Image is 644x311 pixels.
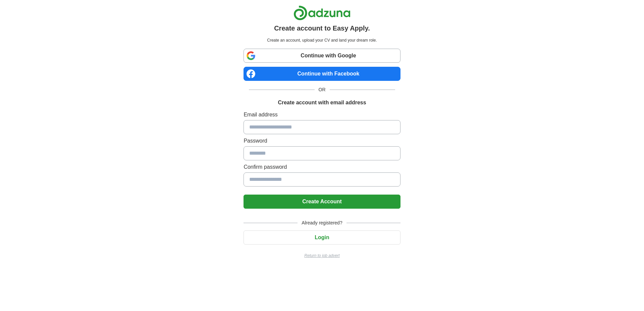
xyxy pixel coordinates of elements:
a: Return to job advert [244,253,400,259]
p: Create an account, upload your CV and land your dream role. [245,37,399,43]
img: Adzuna logo [293,5,351,20]
label: Password [244,137,400,145]
a: Continue with Google [244,49,400,63]
button: Create Account [244,195,400,209]
span: OR [315,86,330,93]
span: Already registered? [298,219,346,226]
label: Email address [244,111,400,119]
a: Continue with Facebook [244,67,400,81]
label: Confirm password [244,163,400,171]
button: Login [244,230,400,245]
h1: Create account to Easy Apply. [274,23,370,33]
h1: Create account with email address [278,99,366,107]
a: Login [244,235,400,240]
